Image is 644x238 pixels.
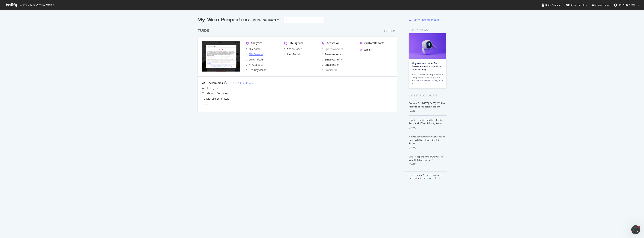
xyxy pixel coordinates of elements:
a: How to Save Hours on Content and Research Workflows with Botify Assist [409,135,445,145]
a: LogAnalyzer [246,58,264,61]
div: angle-right [206,103,208,107]
a: TUIDK- project crawls [202,97,229,101]
div: Activation [327,41,340,45]
a: SmartLink [322,68,337,72]
div: PageWorkers [325,52,341,56]
a: PageWorkers [322,52,341,56]
a: SmartIndex [322,63,339,67]
a: Apollo rejser [202,86,218,90]
div: SiteCrawler [249,52,263,56]
a: New Ad-Hoc Project [230,81,253,84]
iframe: Intercom live chat [631,225,640,234]
b: DK [204,29,210,33]
div: TUI - project crawls [202,97,229,101]
a: Why You Need an AI Bot Governance Plan (and How to Build One) [412,62,441,71]
a: RealKeywords [246,68,266,72]
div: Knowledge Base [566,3,588,7]
div: grid [198,24,400,112]
div: [DATE] [409,146,446,149]
a: Assist [360,48,372,52]
div: [DATE] [409,163,446,166]
div: Intelligence [289,41,303,45]
span: Anja Alling [619,3,636,7]
div: Enterprise [384,29,397,33]
div: Analytics [251,41,262,45]
div: SmartIndex [325,63,339,67]
a: ActionBoard [284,47,302,51]
div: CustomReports [364,41,384,45]
div: Overview [249,47,260,51]
div: angle-left [201,102,206,108]
div: LogAnalyzer [249,58,264,61]
div: Organizations [592,3,611,7]
div: ActionBoard [287,47,302,51]
div: Assist [364,48,372,52]
div: Latest Blog Posts [409,93,446,98]
div: RealKeywords [249,68,266,72]
a: TUI.dktop 100 pages [202,92,228,95]
a: SpeedWorkers [322,47,343,51]
a: How to Prioritize and Accelerate Technical SEO with Botify Assist [409,118,442,125]
div: New Ad-Hoc Project [233,81,253,84]
div: SmartContent [325,58,342,61]
button: Most recent crawl [252,17,280,23]
a: Botify Chrome Plugin [409,18,439,22]
b: DK [206,97,210,100]
div: AlertPanel [287,52,300,56]
div: [DATE] [409,126,446,129]
input: Search [283,17,324,23]
div: TUI. top 100 pages [202,92,228,95]
img: tui.dk [202,41,240,72]
a: SmartContent [322,58,342,61]
div: Botify news [409,28,446,32]
a: SiteCrawler [246,52,263,56]
a: AlertPanel [284,52,300,56]
div: Ad-Hoc Projects [202,81,223,85]
a: Overview [246,47,260,51]
a: Terms of Use [427,176,441,180]
div: My Web Properties [198,16,249,24]
a: TUIDK [198,28,211,34]
div: [DATE] [409,109,446,113]
a: What Happens When ChatGPT Is Your Holiday Shopper? [409,155,443,162]
b: dk [207,92,210,95]
div: Botify Academy [542,3,562,7]
div: AI Analytics [249,63,263,67]
button: [PERSON_NAME] [611,2,642,8]
a: CustomReports [360,41,384,45]
img: Why You Need an AI Bot Governance Plan (and How to Build One) [409,33,446,59]
a: AI Analytics [246,63,263,67]
div: Botify Chrome Plugin [413,18,439,22]
span: Welcome back, [PERSON_NAME] ! [20,4,54,7]
div: By using our Services, you are agreeing to the [404,172,446,180]
a: Prepare for [DATE][DATE] 2025 by Prioritizing AI Search Visibility [409,102,445,108]
div: Most recent crawl [257,19,276,21]
div: If you haven’t yet grappled with the question of what AI traffic you want to keep or block, now is… [412,73,443,85]
div: TUI [198,28,210,34]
